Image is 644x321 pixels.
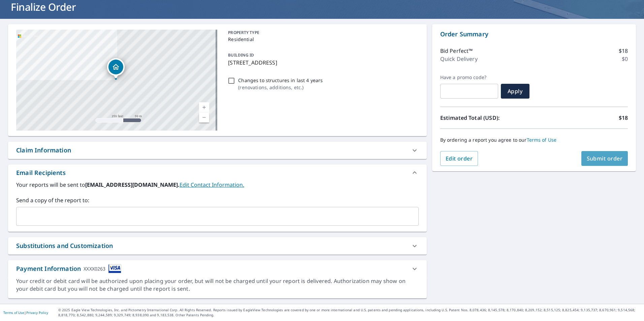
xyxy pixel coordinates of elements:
[8,260,427,277] div: Payment InformationXXXX0263cardImage
[8,237,427,254] div: Substitutions and Customization
[440,114,534,122] p: Estimated Total (USD):
[107,58,125,79] div: Dropped pin, building 1, Residential property, 1842 Circle Dr El Dorado, KS 67042
[501,84,529,99] button: Apply
[16,168,66,177] div: Email Recipients
[440,30,628,39] p: Order Summary
[85,181,180,188] b: [EMAIL_ADDRESS][DOMAIN_NAME].
[619,114,628,122] p: $18
[16,241,113,250] div: Substitutions and Customization
[228,52,254,58] p: BUILDING ID
[506,87,524,95] span: Apply
[180,181,244,188] a: EditContactInfo
[26,310,48,315] a: Privacy Policy
[3,311,48,315] p: |
[622,55,628,63] p: $0
[16,277,419,293] div: Your credit or debit card will be authorized upon placing your order, but will not be charged unt...
[238,84,323,91] p: ( renovations, additions, etc. )
[228,59,416,67] p: [STREET_ADDRESS]
[587,155,623,162] span: Submit order
[228,36,416,43] p: Residential
[228,30,416,36] p: PROPERTY TYPE
[16,181,419,189] label: Your reports will be sent to
[440,55,478,63] p: Quick Delivery
[16,196,419,204] label: Send a copy of the report to:
[199,112,209,122] a: Current Level 17, Zoom Out
[238,77,323,84] p: Changes to structures in last 4 years
[440,47,473,55] p: Bid Perfect™
[527,137,557,143] a: Terms of Use
[8,142,427,159] div: Claim Information
[619,47,628,55] p: $18
[199,102,209,112] a: Current Level 17, Zoom In
[3,310,24,315] a: Terms of Use
[440,137,628,143] p: By ordering a report you agree to our
[8,165,427,181] div: Email Recipients
[440,151,478,166] button: Edit order
[16,264,121,273] div: Payment Information
[446,155,473,162] span: Edit order
[108,264,121,273] img: cardImage
[440,74,498,80] label: Have a promo code?
[84,264,105,273] div: XXXX0263
[58,308,641,318] p: © 2025 Eagle View Technologies, Inc. and Pictometry International Corp. All Rights Reserved. Repo...
[581,151,628,166] button: Submit order
[16,146,71,155] div: Claim Information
